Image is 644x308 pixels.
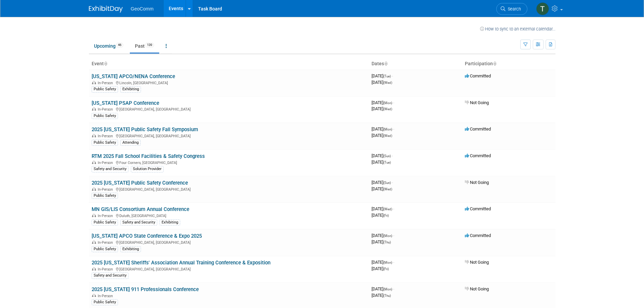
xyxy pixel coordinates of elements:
[145,43,154,48] span: 139
[89,40,128,52] a: Upcoming46
[465,153,491,158] span: Committed
[393,286,394,291] span: -
[92,161,96,164] img: In-Person Event
[393,100,394,105] span: -
[92,180,188,186] a: 2025 [US_STATE] Public Safety Conference
[383,127,392,131] span: (Mon)
[372,73,393,78] span: [DATE]
[98,294,115,298] span: In-Person
[131,6,154,11] span: GeoComm
[92,186,366,192] div: [GEOGRAPHIC_DATA], [GEOGRAPHIC_DATA]
[383,161,391,164] span: (Tue)
[92,214,96,217] img: In-Person Event
[92,246,118,252] div: Public Safety
[372,133,392,138] span: [DATE]
[383,154,391,158] span: (Sun)
[92,106,366,112] div: [GEOGRAPHIC_DATA], [GEOGRAPHIC_DATA]
[465,260,489,265] span: Not Going
[98,161,115,165] span: In-Person
[92,81,96,84] img: In-Person Event
[372,266,389,271] span: [DATE]
[505,6,521,11] span: Search
[383,214,389,217] span: (Fri)
[372,206,394,211] span: [DATE]
[92,233,202,239] a: [US_STATE] APCO State Conference & Expo 2025
[120,86,141,92] div: Exhibiting
[383,107,392,111] span: (Wed)
[392,180,393,185] span: -
[120,246,141,252] div: Exhibiting
[92,73,175,79] a: [US_STATE] APCO/NENA Conference
[92,239,366,245] div: [GEOGRAPHIC_DATA], [GEOGRAPHIC_DATA]
[92,153,205,159] a: RTM 2025 Fall School Facilities & Safety Congress
[384,61,387,66] a: Sort by Start Date
[383,287,392,291] span: (Mon)
[372,239,391,244] span: [DATE]
[536,2,549,15] img: Tyler Gross
[372,213,389,218] span: [DATE]
[92,219,118,226] div: Public Safety
[89,58,369,70] th: Event
[383,261,392,264] span: (Mon)
[372,286,394,291] span: [DATE]
[493,61,496,66] a: Sort by Participation Type
[116,43,123,48] span: 46
[393,260,394,265] span: -
[372,293,391,298] span: [DATE]
[372,100,394,105] span: [DATE]
[92,299,118,305] div: Public Safety
[92,160,366,165] div: Four Corners, [GEOGRAPHIC_DATA]
[92,273,128,279] div: Safety and Security
[383,207,392,211] span: (Wed)
[92,213,366,218] div: Duluth, [GEOGRAPHIC_DATA]
[92,134,96,137] img: In-Person Event
[120,140,141,146] div: Attending
[462,58,555,70] th: Participation
[465,286,489,291] span: Not Going
[383,134,392,138] span: (Wed)
[92,240,96,244] img: In-Person Event
[496,3,527,15] a: Search
[383,294,391,298] span: (Thu)
[383,101,392,105] span: (Mon)
[383,240,391,244] span: (Thu)
[98,214,115,218] span: In-Person
[383,234,392,238] span: (Mon)
[372,160,391,165] span: [DATE]
[383,74,391,78] span: (Tue)
[92,187,96,191] img: In-Person Event
[372,153,393,158] span: [DATE]
[372,180,393,185] span: [DATE]
[393,206,394,211] span: -
[465,100,489,105] span: Not Going
[92,260,270,266] a: 2025 [US_STATE] Sheriffs' Association Annual Training Conference & Exposition
[465,73,491,78] span: Committed
[392,153,393,158] span: -
[372,126,394,132] span: [DATE]
[92,266,366,271] div: [GEOGRAPHIC_DATA], [GEOGRAPHIC_DATA]
[98,107,115,112] span: In-Person
[92,80,366,85] div: Lincoln, [GEOGRAPHIC_DATA]
[92,267,96,270] img: In-Person Event
[372,186,392,191] span: [DATE]
[383,81,392,85] span: (Wed)
[98,267,115,271] span: In-Person
[383,181,391,185] span: (Sun)
[92,140,118,146] div: Public Safety
[383,187,392,191] span: (Wed)
[392,73,393,78] span: -
[98,240,115,245] span: In-Person
[372,233,394,238] span: [DATE]
[372,106,392,111] span: [DATE]
[92,206,189,212] a: MN GIS/LIS Consortium Annual Conference
[92,166,128,172] div: Safety and Security
[465,126,491,132] span: Committed
[92,126,198,133] a: 2025 [US_STATE] Public Safety Fall Symposium
[92,113,118,119] div: Public Safety
[369,58,462,70] th: Dates
[98,81,115,85] span: In-Person
[160,219,180,226] div: Exhibiting
[92,107,96,111] img: In-Person Event
[98,187,115,192] span: In-Person
[131,166,164,172] div: Solution Provider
